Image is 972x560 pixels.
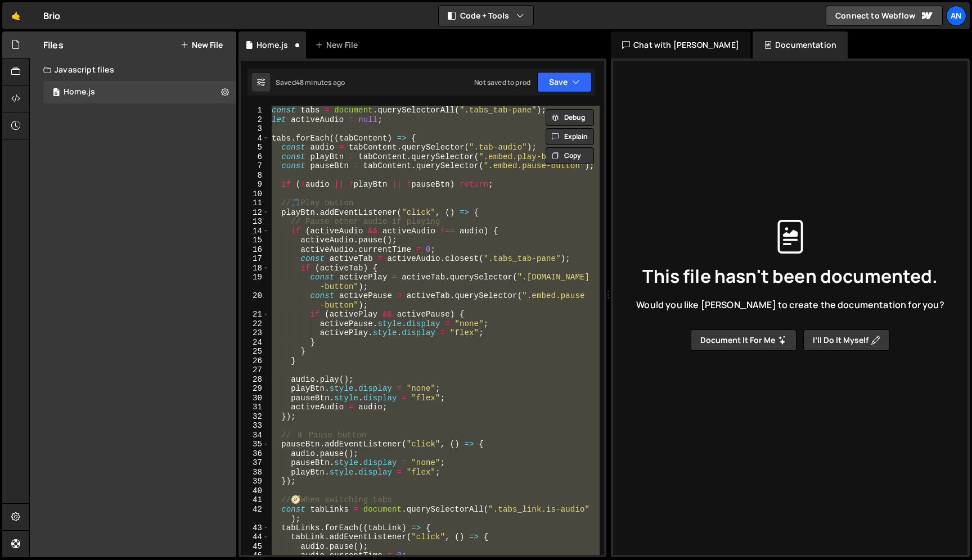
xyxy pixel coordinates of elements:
[241,236,269,245] div: 15
[43,9,61,22] div: Brio
[241,180,269,189] div: 9
[241,198,269,208] div: 11
[241,505,269,523] div: 42
[241,161,269,171] div: 7
[315,39,362,51] div: New File
[241,394,269,403] div: 30
[276,78,345,87] div: Saved
[241,449,269,459] div: 36
[611,31,750,58] div: Chat with [PERSON_NAME]
[30,58,236,81] div: Javascript files
[546,128,594,145] button: Explain
[753,31,848,58] div: Documentation
[241,106,269,115] div: 1
[241,356,269,366] div: 26
[241,486,269,496] div: 40
[241,440,269,449] div: 35
[546,109,594,126] button: Debug
[241,152,269,162] div: 6
[43,81,236,103] div: 17352/48232.js
[241,171,269,180] div: 8
[241,375,269,385] div: 28
[43,39,64,51] h2: Files
[241,495,269,505] div: 41
[241,254,269,264] div: 17
[241,227,269,236] div: 14
[2,2,30,29] a: 🤙
[241,328,269,338] div: 23
[241,384,269,394] div: 29
[642,267,938,285] span: This file hasn't been documented.
[241,189,269,199] div: 10
[241,477,269,486] div: 39
[241,217,269,227] div: 13
[64,87,95,97] div: Home.js
[241,532,269,542] div: 44
[181,40,223,49] button: New File
[241,412,269,422] div: 32
[241,291,269,310] div: 20
[241,542,269,552] div: 45
[241,431,269,440] div: 34
[946,6,966,26] a: An
[636,299,944,311] span: Would you like [PERSON_NAME] to create the documentation for you?
[241,403,269,412] div: 31
[296,78,345,87] div: 48 minutes ago
[241,245,269,255] div: 16
[241,523,269,533] div: 43
[241,134,269,143] div: 4
[691,329,796,351] button: Document it for me
[241,468,269,477] div: 38
[439,6,533,26] button: Code + Tools
[546,147,594,164] button: Copy
[241,338,269,347] div: 24
[474,78,530,87] div: Not saved to prod
[241,208,269,218] div: 12
[537,72,592,92] button: Save
[53,89,60,98] span: 0
[256,39,288,51] div: Home.js
[826,6,943,26] a: Connect to Webflow
[241,143,269,152] div: 5
[241,319,269,329] div: 22
[241,365,269,375] div: 27
[803,329,890,351] button: I’ll do it myself
[241,124,269,134] div: 3
[241,264,269,273] div: 18
[241,421,269,431] div: 33
[241,347,269,356] div: 25
[241,273,269,291] div: 19
[241,310,269,319] div: 21
[241,115,269,125] div: 2
[241,458,269,468] div: 37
